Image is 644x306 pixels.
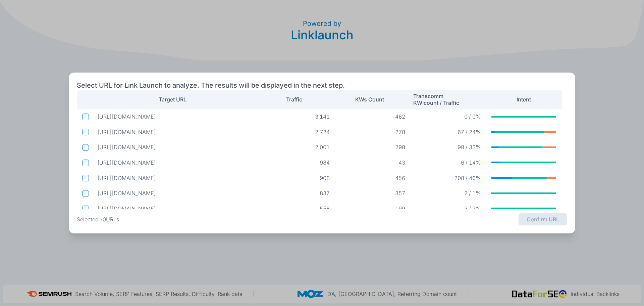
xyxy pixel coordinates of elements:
p: https://www.crownoil.co.uk/guides/crude-oil-fractional-distillation/ [97,205,254,212]
p: 456 [340,175,405,181]
p: 3 / 2% [416,205,481,212]
p: Traffic [286,96,302,103]
p: Intent [517,96,531,103]
p: 2,001 [265,144,330,150]
p: 984 [265,159,330,166]
p: https://www.crownoil.co.uk/guides/paraffin-guide-uses-history-more/ [97,129,254,135]
p: https://www.crownoil.co.uk/guides/adblue-guide/ [97,159,254,166]
p: https://www.crownoil.co.uk/guides/kerosene-guide/ [97,144,254,150]
p: 199 [340,205,405,212]
p: 908 [265,175,330,181]
p: 357 [340,190,405,196]
p: 298 [340,144,405,150]
p: 43 [340,159,405,166]
p: https://www.crownoil.co.uk/guides/alkanes-table/ [97,113,254,120]
p: Transcomm KW count / Traffic [413,93,459,106]
button: Confirm URL [519,213,567,225]
p: Target URL [159,96,186,103]
p: https://www.crownoil.co.uk/guides/hydraulic-oil-guide/ [97,175,254,181]
p: KWs Count [355,96,384,103]
p: 462 [340,113,405,120]
p: 6 / 14% [416,159,481,166]
p: https://www.crownoil.co.uk/news/what-is-the-carbon-cycle-why-is-it-so-important/ [97,190,254,196]
p: 278 [340,129,405,135]
p: 67 / 24% [416,129,481,135]
p: Selected - 0 URLs [77,216,119,223]
p: 837 [265,190,330,196]
p: 0 / 0% [416,113,481,120]
p: 3,141 [265,113,330,120]
p: 2 / 1% [416,190,481,196]
h2: Select URL for Link Launch to analyze. The results will be displayed in the next step. [77,81,345,90]
p: 558 [265,205,330,212]
p: 208 / 46% [416,175,481,181]
p: 2,724 [265,129,330,135]
p: 98 / 33% [416,144,481,150]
